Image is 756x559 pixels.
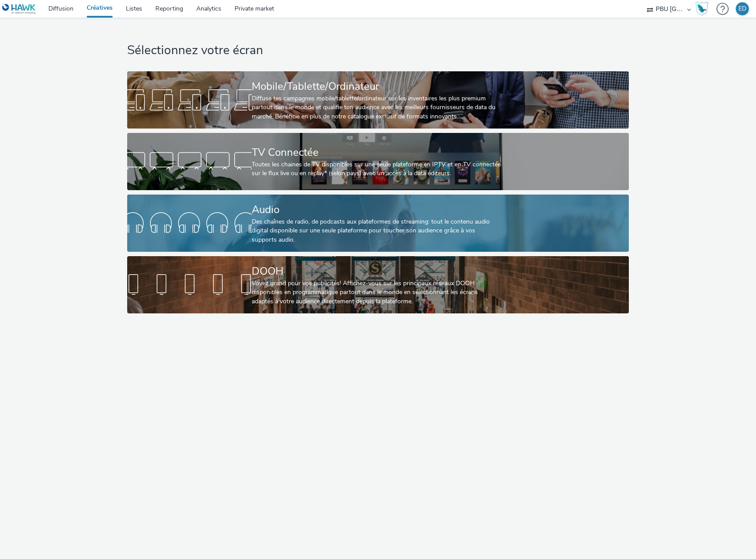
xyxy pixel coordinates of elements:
a: DOOHVoyez grand pour vos publicités! Affichez-vous sur les principaux réseaux DOOH disponibles en... [127,256,629,313]
div: ED [738,2,746,15]
a: Mobile/Tablette/OrdinateurDiffuse tes campagnes mobile/tablette/ordinateur sur les inventaires le... [127,71,629,129]
div: Mobile/Tablette/Ordinateur [252,79,501,94]
a: AudioDes chaînes de radio, de podcasts aux plateformes de streaming: tout le contenu audio digita... [127,195,629,252]
div: DOOH [252,264,501,279]
div: Diffuse tes campagnes mobile/tablette/ordinateur sur les inventaires les plus premium partout dan... [252,94,501,121]
div: TV Connectée [252,145,501,160]
div: Des chaînes de radio, de podcasts aux plateformes de streaming: tout le contenu audio digital dis... [252,217,501,244]
a: Hawk Academy [695,2,712,16]
div: Toutes les chaines de TV disponibles sur une seule plateforme en IPTV et en TV connectée sur le f... [252,160,501,178]
img: undefined Logo [2,4,36,15]
div: Audio [252,202,501,217]
a: TV ConnectéeToutes les chaines de TV disponibles sur une seule plateforme en IPTV et en TV connec... [127,133,629,190]
div: Voyez grand pour vos publicités! Affichez-vous sur les principaux réseaux DOOH disponibles en pro... [252,279,501,306]
h1: Sélectionnez votre écran [127,42,629,59]
img: Hawk Academy [695,2,708,16]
